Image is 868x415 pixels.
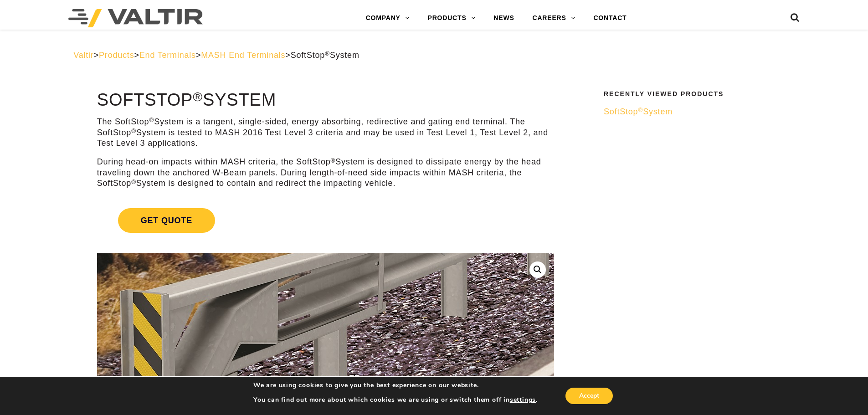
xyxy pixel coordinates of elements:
[73,50,795,61] div: > > > >
[131,128,136,134] sup: ®
[510,396,536,404] button: settings
[524,9,585,27] a: CAREERS
[291,51,360,60] span: SoftStop System
[325,50,330,57] sup: ®
[201,51,285,60] a: MASH End Terminals
[131,179,136,185] sup: ®
[565,388,613,404] button: Accept
[97,197,554,244] a: Get Quote
[118,208,215,233] span: Get Quote
[604,107,673,116] span: SoftStop System
[604,91,789,97] h2: Recently Viewed Products
[68,9,203,27] img: Valtir
[97,91,554,110] h1: SoftStop System
[638,107,643,113] sup: ®
[253,396,538,404] p: You can find out more about which cookies we are using or switch them off in .
[73,51,93,60] a: Valtir
[484,9,523,27] a: NEWS
[149,117,154,123] sup: ®
[584,9,636,27] a: CONTACT
[253,381,538,389] p: We are using cookies to give you the best experience on our website.
[331,157,336,164] sup: ®
[97,117,554,149] p: The SoftStop System is a tangent, single-sided, energy absorbing, redirective and gating end term...
[193,89,203,104] sup: ®
[419,9,485,27] a: PRODUCTS
[139,51,196,60] a: End Terminals
[97,157,554,189] p: During head-on impacts within MASH criteria, the SoftStop System is designed to dissipate energy ...
[357,9,419,27] a: COMPANY
[604,107,789,117] a: SoftStop®System
[99,51,134,60] a: Products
